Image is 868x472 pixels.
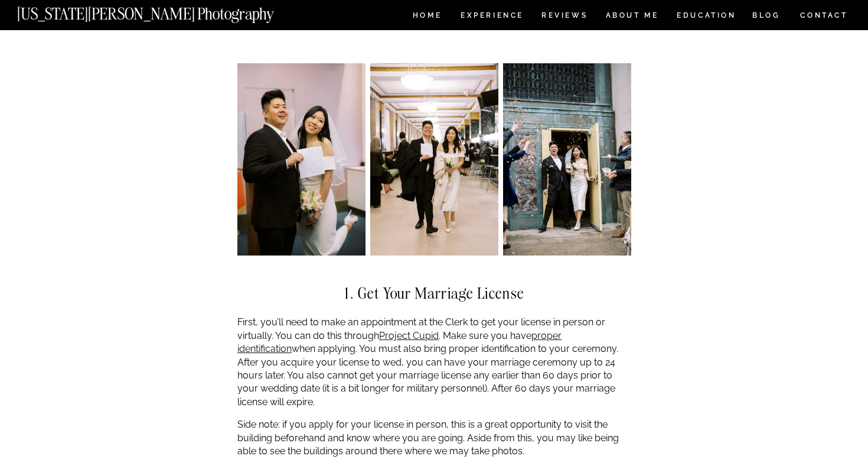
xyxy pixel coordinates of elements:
a: ABOUT ME [605,12,659,22]
a: BLOG [752,12,781,22]
a: EDUCATION [676,12,738,22]
a: Experience [461,12,523,22]
a: REVIEWS [541,12,586,22]
a: CONTACT [800,9,849,22]
p: First, you’ll need to make an appointment at the Clerk to get your license in person or virtually... [237,316,631,409]
img: nyc city hall wedding at nyc city clerk [370,63,498,256]
h2: 1. Get Your Marriage License [237,285,631,302]
img: nyc city hall wedding exit with confetti [503,63,631,256]
a: HOME [410,12,444,22]
a: Project Cupid [379,330,439,341]
p: Side note: if you apply for your license in person, this is a great opportunity to visit the buil... [237,418,631,458]
img: nyc city hall wedding photographer [237,63,366,256]
a: [US_STATE][PERSON_NAME] Photography [17,6,314,16]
